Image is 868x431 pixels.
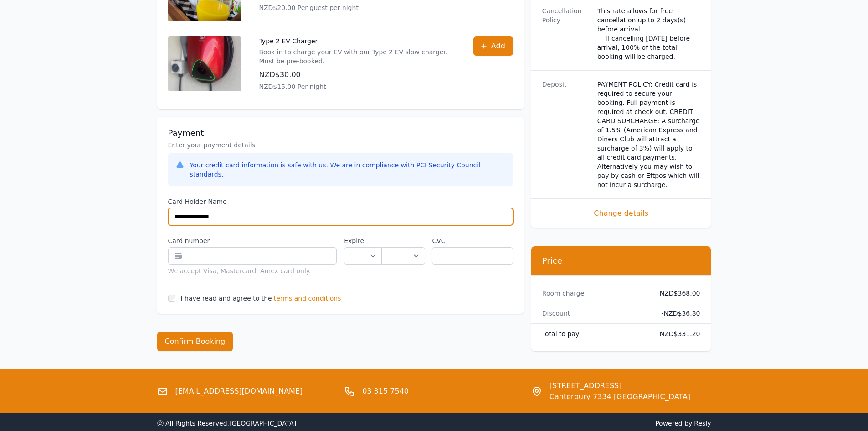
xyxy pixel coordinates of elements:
dt: Deposit [542,80,590,189]
a: 03 315 7540 [362,386,409,397]
h3: Payment [168,128,513,139]
label: I have read and agree to the [181,295,272,302]
dd: NZD$331.20 [652,329,700,338]
p: NZD$30.00 [259,69,455,80]
label: CVC [432,236,513,245]
p: Book in to charge your EV with our Type 2 EV slow charger. Must be pre-booked. [259,47,455,66]
h3: Price [542,255,700,266]
button: Confirm Booking [157,332,233,351]
span: Add [491,41,505,52]
img: Type 2 EV Charger [168,36,241,91]
span: terms and conditions [274,294,341,303]
a: [EMAIL_ADDRESS][DOMAIN_NAME] [175,386,303,397]
dt: Room charge [542,289,645,298]
dt: Cancellation Policy [542,6,590,61]
dd: - NZD$36.80 [652,309,700,318]
p: Enter your payment details [168,140,513,150]
label: Card Holder Name [168,197,513,206]
label: Expire [344,236,382,245]
div: Your credit card information is safe with us. We are in compliance with PCI Security Council stan... [190,161,506,179]
a: Resly [694,420,711,427]
p: NZD$20.00 Per guest per night [259,3,430,12]
dd: NZD$368.00 [652,289,700,298]
div: We accept Visa, Mastercard, Amex card only. [168,266,337,275]
span: [STREET_ADDRESS] [550,380,690,391]
span: Canterbury 7334 [GEOGRAPHIC_DATA] [550,391,690,402]
span: Change details [542,208,700,219]
dt: Total to pay [542,329,645,338]
label: Card number [168,236,337,245]
span: ⓒ All Rights Reserved. [GEOGRAPHIC_DATA] [157,420,297,427]
span: Powered by [438,419,711,428]
label: . [382,236,425,245]
div: This rate allows for free cancellation up to 2 days(s) before arrival. If cancelling [DATE] befor... [597,6,700,61]
button: Add [473,36,513,56]
p: NZD$15.00 Per night [259,82,455,91]
dt: Discount [542,309,645,318]
dd: PAYMENT POLICY: Credit card is required to secure your booking. Full payment is required at check... [597,80,700,189]
p: Type 2 EV Charger [259,36,455,46]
